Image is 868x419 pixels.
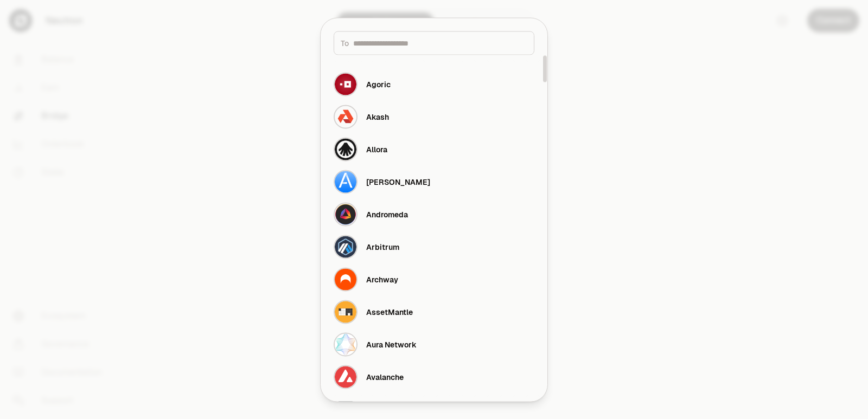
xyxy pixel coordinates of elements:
img: Arbitrum Logo [334,235,358,259]
button: Akash LogoAkash [327,100,541,133]
img: Avalanche Logo [334,365,358,389]
button: Althea Logo[PERSON_NAME] [327,165,541,198]
div: Archway [366,274,398,285]
div: AssetMantle [366,306,413,317]
button: Avalanche LogoAvalanche [327,360,541,393]
img: AssetMantle Logo [334,300,358,324]
img: Andromeda Logo [334,202,358,226]
div: Agoric [366,79,391,89]
img: Allora Logo [334,137,358,161]
img: Aura Network Logo [334,332,358,356]
button: AssetMantle LogoAssetMantle [327,295,541,328]
div: Arbitrum [366,241,399,252]
span: To [341,37,349,48]
img: Agoric Logo [334,72,358,96]
div: Allora [366,144,387,154]
div: [PERSON_NAME] [366,176,430,187]
div: Aura Network [366,339,417,350]
img: Althea Logo [334,170,358,194]
button: Arbitrum LogoArbitrum [327,230,541,263]
button: Allora LogoAllora [327,133,541,165]
img: Akash Logo [334,105,358,128]
button: Andromeda LogoAndromeda [327,198,541,230]
button: Archway LogoArchway [327,263,541,295]
img: Archway Logo [334,267,358,291]
div: Andromeda [366,209,408,220]
div: Akash [366,111,389,122]
button: Aura Network LogoAura Network [327,328,541,360]
div: Avalanche [366,371,404,382]
button: Agoric LogoAgoric [327,68,541,100]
